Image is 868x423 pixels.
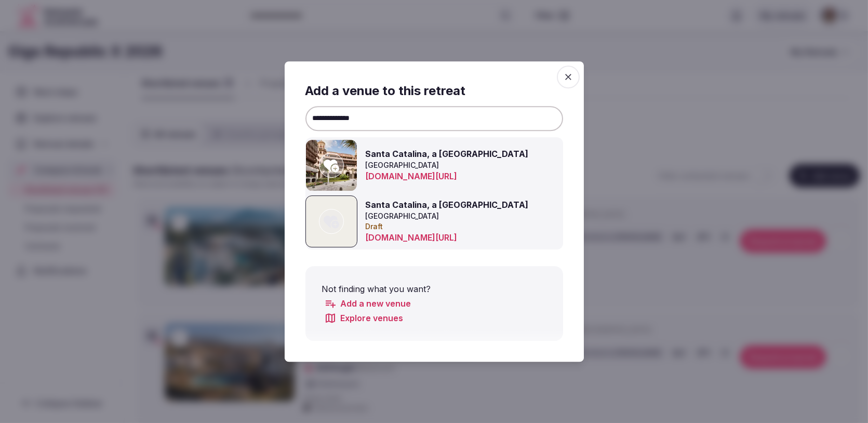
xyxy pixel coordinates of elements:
[322,283,546,295] p: Not finding what you want?
[366,148,532,160] h3: Santa Catalina, a [GEOGRAPHIC_DATA]
[324,312,404,324] a: Explore venues
[366,211,532,221] p: [GEOGRAPHIC_DATA]
[306,140,357,191] img: Santa Catalina, a Royal Hideaway Hotel
[366,231,499,244] a: [DOMAIN_NAME][URL]
[366,199,532,211] h3: Santa Catalina, a [GEOGRAPHIC_DATA]
[366,160,532,170] p: [GEOGRAPHIC_DATA]
[366,221,532,232] p: Draft
[305,82,563,100] h2: Add a venue to this retreat
[366,170,499,183] a: [DOMAIN_NAME][URL]
[324,297,411,310] a: Add a new venue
